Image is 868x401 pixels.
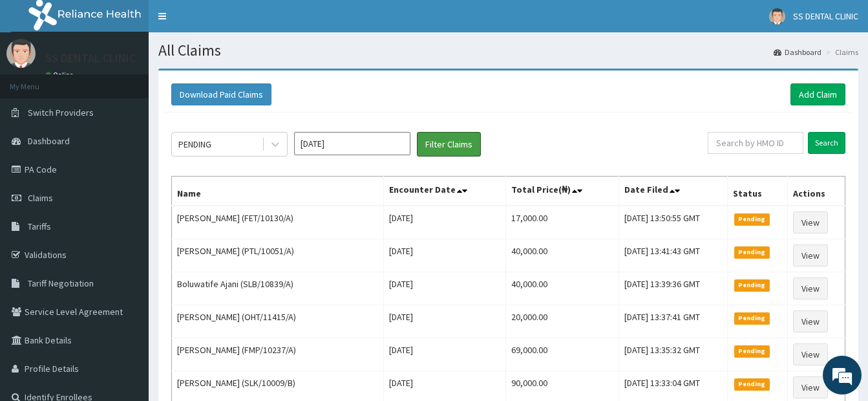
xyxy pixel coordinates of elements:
[6,39,36,68] img: User Image
[728,177,788,206] th: Status
[734,312,770,324] span: Pending
[708,132,803,154] input: Search by HMO ID
[384,305,506,338] td: [DATE]
[619,305,728,338] td: [DATE] 13:37:41 GMT
[212,6,243,38] div: Minimize live chat window
[793,277,828,299] a: View
[171,83,271,105] button: Download Paid Claims
[505,272,619,305] td: 40,000.00
[505,177,619,206] th: Total Price(₦)
[45,70,76,80] a: Online
[384,177,506,206] th: Encounter Date
[619,206,728,239] td: [DATE] 13:50:55 GMT
[734,345,770,357] span: Pending
[793,343,828,365] a: View
[505,206,619,239] td: 17,000.00
[793,376,828,398] a: View
[619,338,728,371] td: [DATE] 13:35:32 GMT
[734,279,770,291] span: Pending
[417,132,481,157] button: Filter Claims
[28,107,94,118] span: Switch Providers
[172,239,384,272] td: [PERSON_NAME] (PTL/10051/A)
[734,246,770,258] span: Pending
[172,206,384,239] td: [PERSON_NAME] (FET/10130/A)
[384,272,506,305] td: [DATE]
[793,310,828,332] a: View
[172,305,384,338] td: [PERSON_NAME] (OHT/11415/A)
[67,72,217,89] div: Chat with us now
[734,378,770,390] span: Pending
[172,272,384,305] td: Boluwatife Ajani (SLB/10839/A)
[28,192,53,204] span: Claims
[505,239,619,272] td: 40,000.00
[172,338,384,371] td: [PERSON_NAME] (FMP/10237/A)
[823,47,858,58] li: Claims
[505,305,619,338] td: 20,000.00
[178,138,211,151] div: PENDING
[24,65,52,97] img: d_794563401_company_1708531726252_794563401
[45,52,136,64] p: SS DENTAL CLINIC
[75,119,178,250] span: We're online!
[158,42,858,59] h1: All Claims
[619,239,728,272] td: [DATE] 13:41:43 GMT
[505,338,619,371] td: 69,000.00
[28,221,51,232] span: Tariffs
[769,8,785,25] img: User Image
[793,10,858,22] span: SS DENTAL CLINIC
[793,211,828,233] a: View
[790,83,845,105] a: Add Claim
[774,47,821,58] a: Dashboard
[6,265,246,310] textarea: Type your message and hit 'Enter'
[294,132,410,155] input: Select Month and Year
[787,177,845,206] th: Actions
[172,177,384,206] th: Name
[619,272,728,305] td: [DATE] 13:39:36 GMT
[28,277,94,289] span: Tariff Negotiation
[793,244,828,266] a: View
[384,338,506,371] td: [DATE]
[28,135,70,147] span: Dashboard
[808,132,845,154] input: Search
[619,177,728,206] th: Date Filed
[734,213,770,225] span: Pending
[384,239,506,272] td: [DATE]
[384,206,506,239] td: [DATE]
